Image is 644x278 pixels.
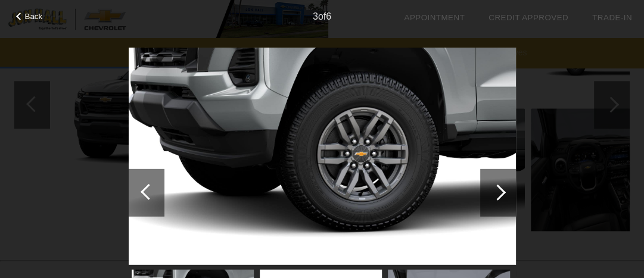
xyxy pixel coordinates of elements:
[592,13,632,22] a: Trade-In
[25,12,43,21] span: Back
[404,13,465,22] a: Appointment
[489,13,568,22] a: Credit Approved
[313,11,318,21] span: 3
[129,47,516,265] img: 3.jpg
[326,11,331,21] span: 6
